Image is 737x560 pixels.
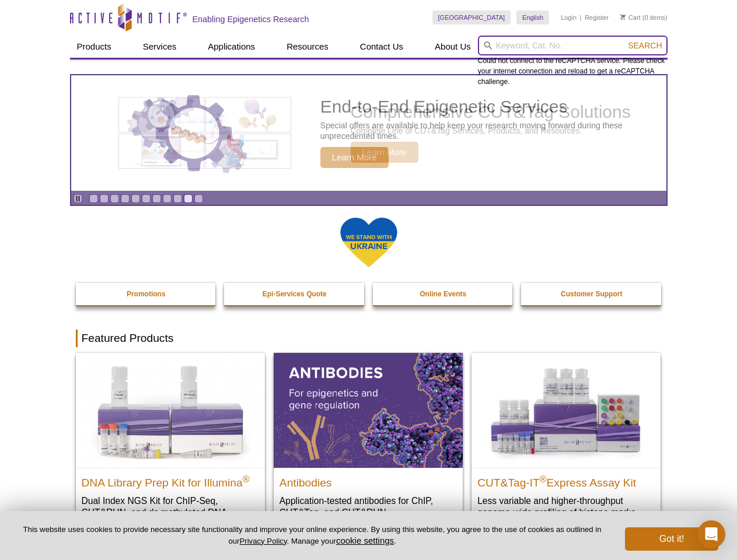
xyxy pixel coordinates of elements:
a: Privacy Policy [239,537,287,545]
li: (0 items) [620,10,668,24]
h2: Featured Products [76,330,662,347]
img: Three gears with decorative charts inside the larger center gear. [131,92,248,174]
a: Go to slide 6 [142,194,151,203]
a: [GEOGRAPHIC_DATA] [432,10,511,24]
h2: Enabling Epigenetics Research [193,14,309,24]
h2: End-to-End Epigenetic Services [320,98,661,116]
h2: CUT&Tag-IT Express Assay Kit [477,471,655,489]
img: All Antibodies [274,353,463,467]
a: Go to slide 9 [173,194,182,203]
strong: Customer Support [561,290,622,298]
a: Epi-Services Quote [224,283,365,305]
a: Go to slide 3 [110,194,119,203]
strong: Online Events [420,290,466,298]
a: Resources [280,36,336,58]
img: Your Cart [620,14,626,20]
span: Learn More [320,147,389,168]
a: Go to slide 2 [100,194,109,203]
button: Got it! [625,527,718,551]
h2: DNA Library Prep Kit for Illumina [82,471,259,489]
a: Go to slide 11 [194,194,203,203]
a: Go to slide 5 [131,194,140,203]
a: Go to slide 7 [152,194,161,203]
strong: Epi-Services Quote [263,290,327,298]
a: Login [561,13,577,22]
p: Application-tested antibodies for ChIP, CUT&Tag, and CUT&RUN. [280,495,457,519]
img: CUT&Tag-IT® Express Assay Kit [471,353,661,467]
a: Go to slide 4 [121,194,130,203]
a: All Antibodies Antibodies Application-tested antibodies for ChIP, CUT&Tag, and CUT&RUN. [274,353,463,530]
img: We Stand With Ukraine [340,216,398,268]
a: CUT&Tag-IT® Express Assay Kit CUT&Tag-IT®Express Assay Kit Less variable and higher-throughput ge... [471,353,661,530]
p: Dual Index NGS Kit for ChIP-Seq, CUT&RUN, and ds methylated DNA assays. [82,495,259,530]
a: Register [585,13,609,22]
a: Promotions [76,283,217,305]
p: Special offers are available to help keep your research moving forward during these unprecedented... [320,120,661,141]
li: | [580,10,582,24]
a: Go to slide 10 [184,194,193,203]
sup: ® [540,474,547,484]
img: DNA Library Prep Kit for Illumina [76,353,265,467]
a: DNA Library Prep Kit for Illumina DNA Library Prep Kit for Illumina® Dual Index NGS Kit for ChIP-... [76,353,265,541]
a: About Us [428,36,478,58]
h2: Antibodies [280,471,457,489]
div: Open Intercom Messenger [697,520,725,548]
a: Three gears with decorative charts inside the larger center gear. End-to-End Epigenetic Services ... [71,75,666,191]
div: Could not connect to the reCAPTCHA service. Please check your internet connection and reload to g... [478,36,668,87]
p: This website uses cookies to provide necessary site functionality and improve your online experie... [19,524,606,547]
a: Online Events [373,283,514,305]
a: Customer Support [521,283,662,305]
a: Products [70,36,118,58]
article: End-to-End Epigenetic Services [71,75,666,191]
a: Cart [620,13,641,22]
a: Services [136,36,184,58]
a: Go to slide 8 [163,194,172,203]
a: Go to slide 1 [89,194,98,203]
a: Contact Us [353,36,410,58]
button: Search [624,40,665,51]
strong: Promotions [127,290,166,298]
sup: ® [243,474,250,484]
input: Keyword, Cat. No. [478,36,668,55]
p: Less variable and higher-throughput genome-wide profiling of histone marks​. [477,495,655,519]
button: cookie settings [336,535,394,545]
span: Search [628,41,662,50]
a: Applications [201,36,262,58]
a: Toggle autoplay [74,194,82,203]
a: English [516,10,549,24]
